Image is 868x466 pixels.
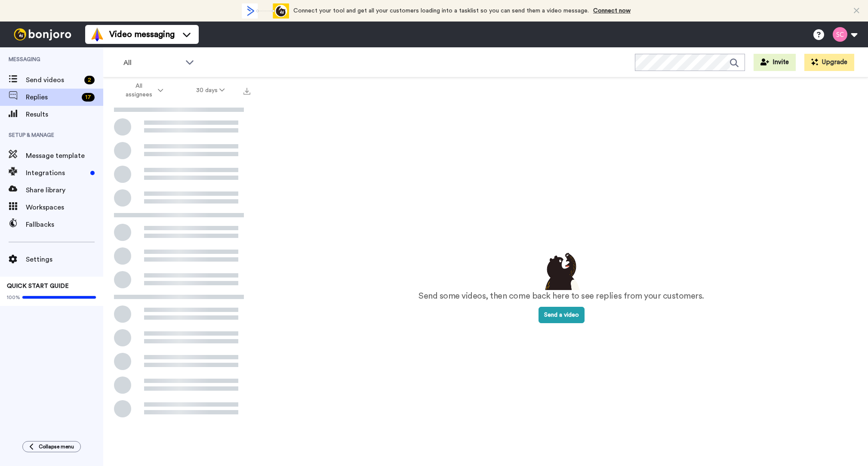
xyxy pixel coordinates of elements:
img: results-emptystates.png [540,250,583,290]
span: Connect your tool and get all your customers loading into a tasklist so you can send them a video... [293,8,589,14]
a: Send a video [539,312,585,318]
span: Settings [26,254,103,265]
div: 17 [82,93,95,102]
span: Results [26,109,103,120]
span: Workspaces [26,202,103,213]
img: vm-color.svg [90,28,104,41]
p: Send some videos, then come back here to see replies from your customers. [419,290,704,302]
span: Video messaging [109,28,175,40]
button: All assignees [105,78,180,102]
button: Invite [754,54,796,71]
div: animation [242,3,289,19]
button: Export all results that match these filters now. [241,84,253,97]
span: Share library [26,185,103,195]
span: Fallbacks [26,219,103,230]
button: Upgrade [804,54,854,71]
span: All assignees [121,82,156,99]
div: 2 [84,76,95,84]
span: Collapse menu [39,443,74,450]
span: QUICK START GUIDE [7,283,69,289]
button: Collapse menu [22,441,81,452]
button: Send a video [539,307,585,323]
button: 30 days [180,83,241,98]
img: bj-logo-header-white.svg [10,28,75,40]
span: 100% [7,294,20,301]
span: Replies [26,92,78,102]
span: Integrations [26,168,87,178]
img: export.svg [243,88,250,95]
a: Connect now [593,8,631,14]
span: Message template [26,151,103,161]
span: Send videos [26,75,81,85]
span: All [123,58,181,68]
